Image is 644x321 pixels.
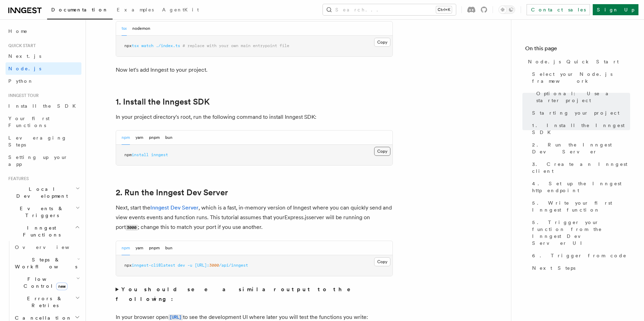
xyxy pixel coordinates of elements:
a: Next Steps [529,262,630,274]
span: Select your Node.js framework [532,71,630,84]
button: Copy [374,147,390,156]
button: Search...Ctrl+K [323,4,456,15]
a: Documentation [47,2,113,19]
a: 5. Write your first Inngest function [529,197,630,216]
a: 6. Trigger from code [529,249,630,262]
a: Your first Functions [6,112,81,132]
a: Overview [12,241,81,253]
span: 4. Set up the Inngest http endpoint [532,180,630,194]
button: Copy [374,38,390,47]
span: dev [178,263,185,268]
button: Copy [374,257,390,266]
span: 5. Write your first Inngest function [532,199,630,213]
span: 2. Run the Inngest Dev Server [532,141,630,155]
a: 4. Set up the Inngest http endpoint [529,177,630,197]
span: Install the SDK [8,103,80,109]
span: Steps & Workflows [12,256,77,270]
span: ./index.ts [156,43,180,48]
span: watch [141,43,153,48]
span: Leveraging Steps [8,135,67,148]
span: Your first Functions [8,116,50,128]
a: 2. Run the Inngest Dev Server [529,139,630,158]
button: yarn [135,131,143,145]
span: Starting your project [532,109,619,116]
h4: On this page [525,44,630,55]
span: npx [124,263,132,268]
a: Setting up your app [6,151,81,170]
p: In your project directory's root, run the following command to install Inngest SDK: [116,112,393,122]
a: Contact sales [527,4,590,15]
span: npm [124,152,132,157]
button: Flow Controlnew [12,273,81,292]
a: Install the SDK [6,100,81,112]
button: nodemon [132,21,150,36]
a: Examples [113,2,158,19]
button: npm [122,241,130,255]
a: 1. Install the Inngest SDK [529,119,630,139]
span: 3. Create an Inngest client [532,161,630,175]
kbd: Ctrl+K [436,6,452,13]
p: Next, start the , which is a fast, in-memory version of Inngest where you can quickly send and vi... [116,203,393,232]
span: Inngest tour [6,93,39,98]
code: 3000 [126,225,138,231]
button: pnpm [149,131,160,145]
span: Events & Triggers [6,205,76,219]
span: Next Steps [532,265,575,271]
span: Node.js Quick Start [528,58,619,65]
span: Node.js [8,66,41,71]
span: Inngest Functions [6,224,75,238]
button: Inngest Functions [6,222,81,241]
span: # replace with your own main entrypoint file [183,43,289,48]
code: [URL] [168,314,183,320]
span: 5. Trigger your function from the Inngest Dev Server UI [532,219,630,247]
span: 3000 [209,263,219,268]
span: npx [124,43,132,48]
a: 2. Run the Inngest Dev Server [116,188,228,197]
strong: You should see a similar output to the following: [116,286,361,302]
a: Next.js [6,50,81,62]
span: install [132,152,149,157]
a: Node.js [6,62,81,75]
span: Python [8,78,34,84]
summary: You should see a similar output to the following: [116,285,393,304]
button: bun [165,241,173,255]
p: Now let's add Inngest to your project. [116,65,393,75]
button: npm [122,131,130,145]
span: Home [8,28,28,35]
button: Errors & Retries [12,292,81,312]
button: Events & Triggers [6,202,81,222]
span: inngest [151,152,168,157]
span: inngest-cli@latest [132,263,175,268]
span: -u [187,263,192,268]
span: Quick start [6,43,36,48]
a: AgentKit [158,2,203,19]
a: Node.js Quick Start [525,55,630,68]
span: Examples [117,7,154,12]
a: Starting your project [529,107,630,119]
button: Toggle dark mode [499,6,515,14]
span: AgentKit [162,7,199,12]
button: bun [165,131,173,145]
a: 1. Install the Inngest SDK [116,97,210,107]
span: Optional: Use a starter project [536,90,630,104]
span: 6. Trigger from code [532,252,627,259]
button: Steps & Workflows [12,253,81,273]
span: Features [6,176,29,181]
a: Leveraging Steps [6,132,81,151]
a: Home [6,25,81,37]
span: Documentation [51,7,108,12]
span: [URL]: [195,263,209,268]
a: [URL] [168,314,183,320]
span: 1. Install the Inngest SDK [532,122,630,136]
a: Inngest Dev Server [150,204,199,211]
span: Local Development [6,186,76,199]
span: Errors & Retries [12,295,75,309]
a: 5. Trigger your function from the Inngest Dev Server UI [529,216,630,249]
a: 3. Create an Inngest client [529,158,630,177]
button: Local Development [6,183,81,202]
span: Overview [15,244,86,250]
a: Python [6,75,81,87]
span: tsx [132,43,139,48]
a: Select your Node.js framework [529,68,630,87]
button: pnpm [149,241,160,255]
